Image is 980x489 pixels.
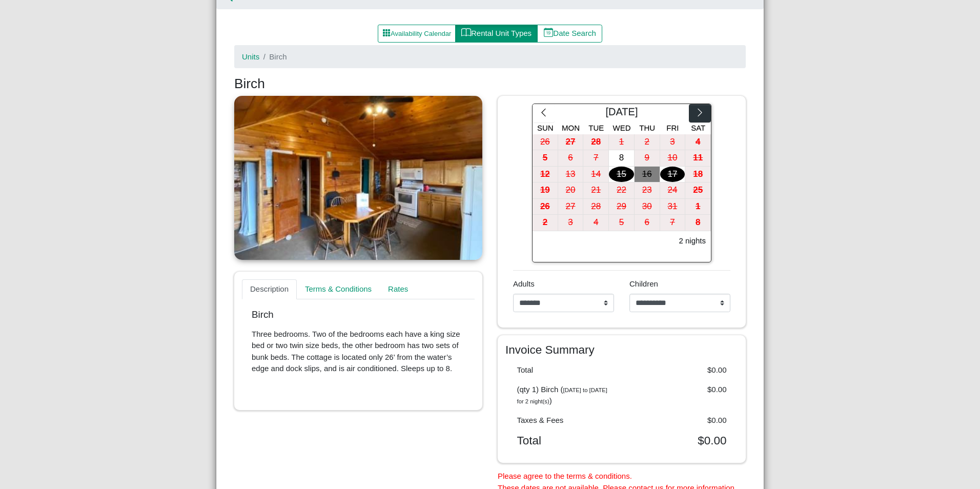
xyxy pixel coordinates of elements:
div: 15 [609,167,634,182]
div: 29 [609,199,634,215]
div: $0.00 [622,415,734,426]
button: 6 [635,215,660,231]
button: 18 [685,167,711,183]
button: 4 [583,215,609,231]
div: 27 [558,134,583,150]
div: 3 [558,215,583,231]
svg: chevron right [695,108,705,117]
button: 24 [660,182,686,199]
div: 3 [660,134,685,150]
span: Children [629,279,658,288]
div: 30 [635,199,660,215]
svg: chevron left [539,108,548,117]
div: 4 [583,215,608,231]
h3: Birch [234,76,746,92]
div: 2 [533,215,558,231]
button: 25 [685,182,711,199]
span: Birch [269,52,287,61]
button: 26 [533,199,558,215]
button: 7 [660,215,686,231]
div: 27 [558,199,583,215]
a: Terms & Conditions [297,279,380,300]
div: 5 [609,215,634,231]
div: 26 [533,199,558,215]
div: Total [509,364,622,376]
button: 22 [609,182,635,199]
div: 21 [583,182,608,198]
div: 11 [685,150,710,166]
button: 9 [635,150,660,167]
div: 14 [583,167,608,182]
a: Units [242,52,259,61]
h4: Invoice Summary [505,343,738,357]
button: chevron right [689,104,711,123]
div: 28 [583,199,608,215]
div: 26 [533,134,558,150]
div: $0.00 [622,434,734,447]
div: 10 [660,150,685,166]
div: 8 [685,215,710,231]
div: 28 [583,134,608,150]
button: 6 [558,150,584,167]
button: 8 [685,215,711,231]
span: Sat [691,124,705,132]
svg: grid3x3 gap fill [382,29,391,37]
span: Tue [588,124,604,132]
div: 1 [609,134,634,150]
div: 13 [558,167,583,182]
span: Fri [666,124,679,132]
button: 23 [635,182,660,199]
button: 3 [558,215,584,231]
div: (qty 1) Birch ( ) [509,384,622,407]
div: 22 [609,182,634,198]
div: Taxes & Fees [509,415,622,426]
button: 17 [660,167,686,183]
span: Wed [613,124,631,132]
button: 21 [583,182,609,199]
li: Please agree to the terms & conditions. [498,471,746,482]
div: 23 [635,182,660,198]
button: 14 [583,167,609,183]
button: 28 [583,134,609,151]
button: 15 [609,167,635,183]
a: Description [242,279,297,300]
svg: calendar date [544,28,554,37]
button: 3 [660,134,686,151]
button: 8 [609,150,635,167]
div: 7 [660,215,685,231]
div: 2 [635,134,660,150]
div: 7 [583,150,608,166]
div: 1 [685,199,710,215]
span: Sun [537,124,554,132]
button: 16 [635,167,660,183]
button: 27 [558,199,584,215]
button: 26 [533,134,558,151]
button: 2 [635,134,660,151]
div: 25 [685,182,710,198]
div: 19 [533,182,558,198]
button: 20 [558,182,584,199]
button: 11 [685,150,711,167]
div: 20 [558,182,583,198]
button: 1 [685,199,711,215]
div: [DATE] [555,104,689,123]
button: 5 [609,215,635,231]
a: Rates [380,279,416,300]
button: bookRental Unit Types [455,25,538,43]
div: 5 [533,150,558,166]
button: 27 [558,134,584,151]
p: Three bedrooms. Two of the bedrooms each have a king size bed or two twin size beds, the other be... [252,329,465,375]
div: 17 [660,167,685,182]
div: 18 [685,167,710,182]
button: 10 [660,150,686,167]
div: $0.00 [622,384,734,407]
button: 1 [609,134,635,151]
button: 31 [660,199,686,215]
button: 29 [609,199,635,215]
button: grid3x3 gap fillAvailability Calendar [378,25,456,43]
span: Thu [639,124,655,132]
div: 6 [558,150,583,166]
p: Birch [252,309,465,321]
button: 30 [635,199,660,215]
div: 31 [660,199,685,215]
